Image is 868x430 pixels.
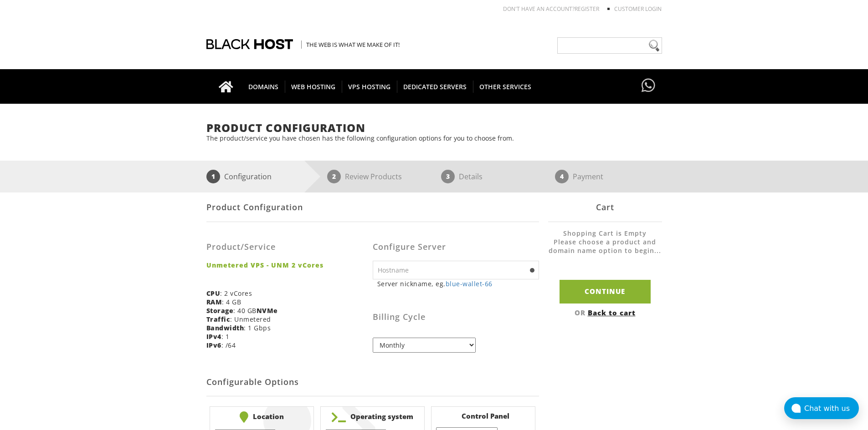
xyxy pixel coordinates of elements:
a: Back to cart [588,308,636,317]
li: Shopping Cart is Empty Please choose a product and domain name option to begin... [548,229,662,264]
h1: Product Configuration [206,122,662,134]
a: blue-wallet-66 [446,279,493,288]
span: 2 [327,170,341,183]
h3: Billing Cycle [373,313,539,322]
span: DOMAINS [242,81,285,93]
h2: Configurable Options [206,369,539,396]
b: Operating system [325,411,420,423]
p: Details [459,170,483,183]
p: Review Products [345,170,402,183]
b: Location [215,411,309,423]
input: Hostname [373,261,539,279]
span: OTHER SERVICES [473,81,538,93]
span: 4 [555,170,569,183]
b: IPv4 [206,332,221,341]
div: : 2 vCores : 4 GB : 40 GB : Unmetered : 1 Gbps : 1 : /64 [206,229,373,356]
h3: Product/Service [206,243,366,252]
div: OR [548,308,662,317]
small: Server nickname, eg. [377,279,539,288]
b: CPU [206,289,221,298]
div: Product Configuration [206,192,539,222]
li: Don't have an account? [489,5,599,13]
a: OTHER SERVICES [473,69,538,104]
input: Need help? [557,37,662,54]
p: Configuration [224,170,272,183]
span: WEB HOSTING [285,81,342,93]
p: The product/service you have chosen has the following configuration options for you to choose from. [206,134,662,142]
span: The Web is what we make of it! [301,40,400,49]
b: RAM [206,298,222,306]
a: DEDICATED SERVERS [397,69,473,104]
b: Control Panel [436,411,530,420]
a: VPS HOSTING [342,69,397,104]
span: 3 [441,170,455,183]
span: VPS HOSTING [342,81,397,93]
a: DOMAINS [242,69,285,104]
span: 1 [206,170,220,183]
h3: Configure Server [373,243,539,252]
a: REGISTER [575,5,599,13]
button: Chat with us [784,397,859,419]
b: IPv6 [206,341,221,349]
a: Go to homepage [210,69,242,104]
strong: Unmetered VPS - UNM 2 vCores [206,261,366,269]
b: Storage [206,306,234,315]
input: Continue [560,280,651,303]
a: WEB HOSTING [285,69,342,104]
a: Customer Login [614,5,662,13]
b: NVMe [257,306,278,315]
span: DEDICATED SERVERS [397,81,473,93]
b: Bandwidth [206,324,244,332]
b: Traffic [206,315,231,324]
p: Payment [573,170,603,183]
div: Cart [548,192,662,222]
div: Chat with us [804,404,859,413]
a: Have questions? [639,69,657,103]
